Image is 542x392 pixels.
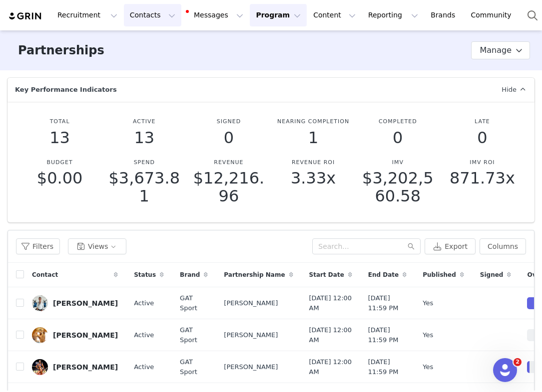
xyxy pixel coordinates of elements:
[182,4,249,26] button: Messages
[368,357,407,377] span: [DATE] 11:59 PM
[134,270,156,279] span: Status
[53,299,118,307] div: [PERSON_NAME]
[16,238,60,254] button: Filters
[368,325,407,345] span: [DATE] 11:59 PM
[192,159,265,167] p: Revenue
[312,238,421,254] input: Search...
[480,238,526,254] button: Columns
[465,4,522,26] a: Community
[68,238,126,254] button: Views
[32,295,48,311] img: 41119002-0373-436d-b06c-5d525919d0cb--s.jpg
[480,44,512,56] span: Manage
[108,159,180,167] p: Spend
[32,295,118,311] a: [PERSON_NAME]
[368,293,407,313] span: [DATE] 11:59 PM
[23,129,96,147] p: 13
[37,169,83,188] span: $0.00
[192,118,265,126] p: Signed
[480,270,504,279] span: Signed
[180,357,208,377] span: GAT Sport
[277,129,350,147] p: 1
[134,362,154,372] span: Active
[277,118,350,126] p: Nearing Completion
[423,270,456,279] span: Published
[53,331,118,339] div: [PERSON_NAME]
[224,330,278,340] span: [PERSON_NAME]
[224,362,278,372] span: [PERSON_NAME]
[224,270,285,279] span: Partnership Name
[496,78,535,102] a: Hide
[32,327,118,343] a: [PERSON_NAME]
[471,41,530,59] button: Manage
[23,159,96,167] p: Budget
[309,325,352,345] span: [DATE] 12:00 AM
[180,293,208,313] span: GAT Sport
[362,118,434,126] p: Completed
[309,357,352,377] span: [DATE] 12:00 AM
[309,270,344,279] span: Start Date
[368,270,399,279] span: End Date
[134,330,154,340] span: Active
[423,298,433,308] span: Yes
[224,298,278,308] span: [PERSON_NAME]
[362,159,434,167] p: IMV
[362,169,434,205] span: $3,202,560.58
[32,359,118,375] a: [PERSON_NAME]
[180,270,200,279] span: Brand
[277,169,350,187] p: 3.33x
[493,358,517,382] iframe: Intercom live chat
[51,4,123,26] button: Recruitment
[12,85,124,95] div: Key Performance Indicators
[425,238,476,254] button: Export
[446,159,519,167] p: IMV ROI
[32,359,48,375] img: 343fbd40-512d-4b68-a7e9-4b2a6ff6405b.jpg
[108,129,180,147] p: 13
[446,129,519,147] p: 0
[109,169,180,205] span: $3,673.81
[277,159,350,167] p: Revenue ROI
[32,327,48,343] img: 4ddf9b7e-56d5-4d42-b6f1-33e07271e8ec.jpg
[180,325,208,345] span: GAT Sport
[134,298,154,308] span: Active
[362,129,434,147] p: 0
[423,330,433,340] span: Yes
[250,4,307,26] button: Program
[108,118,180,126] p: Active
[32,270,58,279] span: Contact
[53,363,118,371] div: [PERSON_NAME]
[446,118,519,126] p: Late
[514,358,522,366] span: 2
[446,169,519,187] p: 871.73x
[23,118,96,126] p: Total
[425,4,464,26] a: Brands
[307,4,362,26] button: Content
[124,4,181,26] button: Contacts
[193,169,265,205] span: $12,216.96
[8,11,43,21] img: grin logo
[408,243,415,250] i: icon: search
[423,362,433,372] span: Yes
[192,129,265,147] p: 0
[362,4,424,26] button: Reporting
[309,293,352,313] span: [DATE] 12:00 AM
[18,41,104,59] h3: Partnerships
